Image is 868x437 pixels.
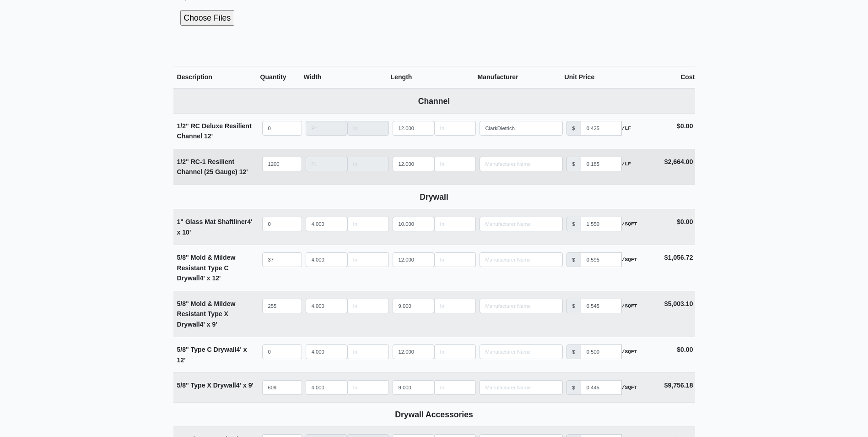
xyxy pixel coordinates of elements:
input: Length [434,217,476,231]
strong: $0.00 [677,122,693,130]
th: Length [391,66,478,89]
input: quantity [262,217,302,231]
th: Width [304,66,391,89]
input: Length [393,121,434,136]
b: Drywall Accessories [395,410,473,419]
span: 4' [200,274,205,282]
span: 12' [239,168,248,175]
strong: /LF [622,124,631,132]
b: Channel [418,97,450,106]
th: Quantity [260,66,304,89]
strong: $1,056.72 [664,254,693,261]
input: Search [480,157,563,171]
span: 12' [204,132,213,140]
input: Length [393,344,434,359]
input: Length [347,157,389,171]
strong: /SQFT [622,302,637,310]
span: 12' [177,356,186,364]
span: x [207,321,210,328]
input: Search [480,380,563,395]
input: manufacturer [581,380,622,395]
input: Length [434,121,476,136]
input: quantity [262,380,302,395]
input: Length [393,252,434,267]
strong: $0.00 [677,218,693,225]
input: Length [306,344,347,359]
strong: $0.00 [677,346,693,353]
input: Length [347,252,389,267]
input: quantity [262,157,302,171]
input: quantity [262,121,302,136]
span: x [207,274,210,282]
input: Length [347,344,389,359]
strong: 1/2" RC-1 Resilient Channel (25 Gauge) [177,158,248,176]
strong: $2,664.00 [664,158,693,165]
input: Length [306,252,347,267]
div: $ [566,217,581,231]
input: Length [393,157,434,171]
input: Length [393,380,434,395]
strong: $9,756.18 [664,382,693,389]
span: 4' [236,382,241,389]
div: $ [566,121,581,136]
input: manufacturer [581,252,622,267]
input: Length [306,380,347,395]
input: Search [480,344,563,359]
span: 9' [212,321,217,328]
strong: 5/8" Mold & Mildew Resistant Type C Drywall [177,254,236,282]
span: x [177,229,181,236]
div: $ [566,299,581,313]
th: Cost [652,66,695,89]
input: Length [306,299,347,313]
input: manufacturer [581,344,622,359]
strong: /SQFT [622,220,637,228]
span: 4' [247,218,252,225]
input: Choose Files [180,10,333,26]
strong: 5/8" Type C Drywall [177,346,247,364]
input: manufacturer [581,121,622,136]
input: Length [393,299,434,313]
strong: 5/8" Type X Drywall [177,382,253,389]
input: Length [434,252,476,267]
span: x [243,382,247,389]
span: 9' [248,382,253,389]
input: Search [480,121,563,136]
input: quantity [262,252,302,267]
input: Length [347,121,389,136]
strong: /SQFT [622,383,637,392]
strong: /SQFT [622,348,637,356]
span: Description [177,73,212,81]
input: Length [347,217,389,231]
input: Search [480,217,563,231]
input: Search [480,299,563,313]
input: Length [393,217,434,231]
input: Length [306,121,347,136]
div: $ [566,157,581,171]
span: 4' [237,346,242,353]
input: Length [306,157,347,171]
th: Unit Price [565,66,652,89]
span: 12' [212,274,221,282]
strong: 1" Glass Mat Shaftliner [177,218,253,236]
div: $ [566,344,581,359]
input: Length [434,344,476,359]
div: $ [566,252,581,267]
b: Drywall [420,192,448,202]
input: quantity [262,299,302,313]
strong: 1/2" RC Deluxe Resilient Channel [177,122,252,140]
input: Length [434,299,476,313]
strong: 5/8" Mold & Mildew Resistant Type X Drywall [177,300,236,328]
input: manufacturer [581,299,622,313]
input: Length [434,157,476,171]
input: Length [347,380,389,395]
input: Length [434,380,476,395]
input: Length [306,217,347,231]
input: manufacturer [581,217,622,231]
strong: /LF [622,160,631,168]
input: Search [480,252,563,267]
input: manufacturer [581,157,622,171]
input: Length [347,299,389,313]
th: Manufacturer [478,66,565,89]
span: x [243,346,247,353]
input: quantity [262,344,302,359]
